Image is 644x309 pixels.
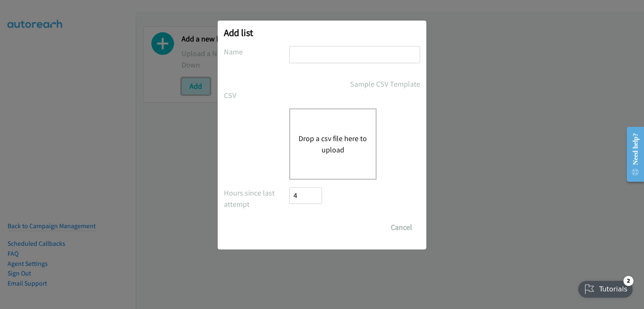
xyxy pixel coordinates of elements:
[573,273,638,303] iframe: Checklist
[224,187,289,210] label: Hours since last attempt
[299,133,367,155] button: Drop a csv file here to upload
[224,90,289,101] label: CSV
[383,219,420,236] button: Cancel
[350,78,420,90] a: Sample CSV Template
[224,27,420,39] h2: Add list
[224,46,289,57] label: Name
[620,121,644,188] iframe: Resource Center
